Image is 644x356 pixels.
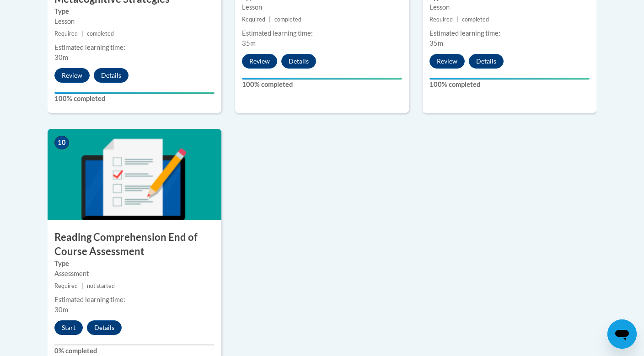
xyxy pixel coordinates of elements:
[429,54,465,69] button: Review
[54,136,69,149] span: 10
[81,30,83,37] span: |
[242,28,402,38] div: Estimated learning time:
[54,320,83,335] button: Start
[54,259,215,269] label: Type
[469,54,504,69] button: Details
[48,230,221,259] h3: Reading Comprehension End of Course Assessment
[281,54,316,69] button: Details
[94,68,129,83] button: Details
[54,43,215,53] div: Estimated learning time:
[54,94,215,104] label: 100% completed
[54,269,215,279] div: Assessment
[54,30,78,37] span: Required
[242,16,265,23] span: Required
[269,16,271,23] span: |
[607,319,637,349] iframe: Button to launch messaging window
[242,78,402,80] div: Your progress
[429,39,443,47] span: 35m
[242,2,402,12] div: Lesson
[87,320,122,335] button: Details
[54,92,215,94] div: Your progress
[54,16,215,27] div: Lesson
[54,295,215,305] div: Estimated learning time:
[429,2,590,12] div: Lesson
[54,68,90,83] button: Review
[429,80,590,90] label: 100% completed
[87,282,115,289] span: not started
[456,16,458,23] span: |
[87,30,114,37] span: completed
[54,306,68,313] span: 30m
[242,39,256,47] span: 35m
[462,16,489,23] span: completed
[429,78,590,80] div: Your progress
[54,53,68,61] span: 30m
[274,16,301,23] span: completed
[81,282,83,289] span: |
[54,346,215,356] label: 0% completed
[242,54,277,69] button: Review
[242,80,402,90] label: 100% completed
[48,129,221,220] img: Course Image
[54,6,215,16] label: Type
[429,28,590,38] div: Estimated learning time:
[54,282,78,289] span: Required
[429,16,453,23] span: Required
